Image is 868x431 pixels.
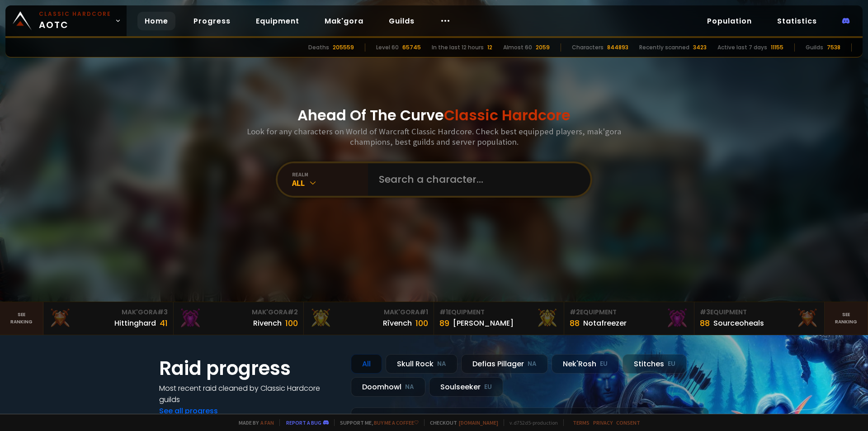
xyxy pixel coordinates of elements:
a: Buy me a coffee [374,419,419,426]
div: 205559 [333,43,354,52]
a: #3Equipment88Sourceoheals [694,302,825,335]
div: Active last 7 days [717,43,767,52]
span: # 1 [420,308,428,317]
div: All [351,354,382,374]
a: Guilds [382,12,422,30]
div: 844893 [607,43,628,52]
div: 12 [487,43,492,52]
small: Classic Hardcore [39,10,111,18]
div: Mak'Gora [49,308,168,317]
div: 11155 [771,43,783,52]
a: Consent [616,419,640,426]
a: Terms [573,419,590,426]
span: v. d752d5 - production [504,419,558,426]
a: See all progress [159,406,218,416]
a: Mak'Gora#1Rîvench100 [304,302,434,335]
div: Defias Pillager [461,354,548,374]
a: [DOMAIN_NAME] [459,419,498,426]
a: #1Equipment89[PERSON_NAME] [434,302,564,335]
div: 7538 [827,43,840,52]
a: Progress [186,12,238,30]
div: Soulseeker [429,377,503,397]
a: Privacy [593,419,613,426]
span: Classic Hardcore [444,105,571,125]
div: Rîvench [383,317,412,329]
div: Almost 60 [503,43,532,52]
div: Recently scanned [639,43,689,52]
div: 89 [439,317,449,329]
div: Skull Rock [386,354,458,374]
a: Home [137,12,175,30]
small: NA [405,383,414,392]
div: 2059 [536,43,550,52]
div: 41 [160,317,168,329]
div: 65745 [402,43,421,52]
small: NA [528,360,537,369]
span: AOTC [39,10,111,32]
div: 88 [570,317,580,329]
div: Stitches [623,354,687,374]
span: Support me, [334,419,419,426]
div: All [292,178,368,188]
small: EU [600,360,608,369]
a: Mak'Gora#3Hittinghard41 [43,302,174,335]
div: 100 [415,317,428,329]
div: Equipment [439,308,558,317]
small: EU [668,360,675,369]
a: Report a bug [286,419,321,426]
h1: Raid progress [159,354,340,383]
div: Equipment [570,308,689,317]
div: Equipment [700,308,819,317]
a: Equipment [249,12,307,30]
a: Classic HardcoreAOTC [5,5,127,36]
div: realm [292,171,368,178]
div: Level 60 [376,43,399,52]
small: EU [484,383,492,392]
div: Doomhowl [351,377,425,397]
span: # 2 [570,308,580,317]
a: Statistics [770,12,824,30]
div: Deaths [308,43,329,52]
div: In the last 12 hours [432,43,484,52]
div: 100 [285,317,298,329]
h4: Most recent raid cleaned by Classic Hardcore guilds [159,383,340,405]
span: # 1 [439,308,448,317]
div: Nek'Rosh [552,354,619,374]
h1: Ahead Of The Curve [297,104,571,126]
span: Made by [233,419,274,426]
span: # 3 [700,308,710,317]
div: Characters [572,43,604,52]
div: Guilds [806,43,823,52]
div: Mak'Gora [179,308,298,317]
span: # 2 [288,308,298,317]
small: NA [437,360,446,369]
div: Sourceoheals [713,317,764,329]
h3: Look for any characters on World of Warcraft Classic Hardcore. Check best equipped players, mak'g... [243,126,625,147]
div: 88 [700,317,710,329]
a: a fan [260,419,274,426]
input: Search a character... [373,163,580,196]
span: Checkout [424,419,498,426]
div: Rivench [253,317,282,329]
span: # 3 [157,308,168,317]
a: Mak'gora [317,12,371,30]
div: Hittinghard [114,317,156,329]
a: Mak'Gora#2Rivench100 [174,302,304,335]
a: #2Equipment88Notafreezer [564,302,694,335]
div: 3423 [693,43,707,52]
div: [PERSON_NAME] [453,317,514,329]
div: Notafreezer [583,317,627,329]
a: Population [700,12,759,30]
a: Seeranking [825,302,868,335]
div: Mak'Gora [309,308,428,317]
